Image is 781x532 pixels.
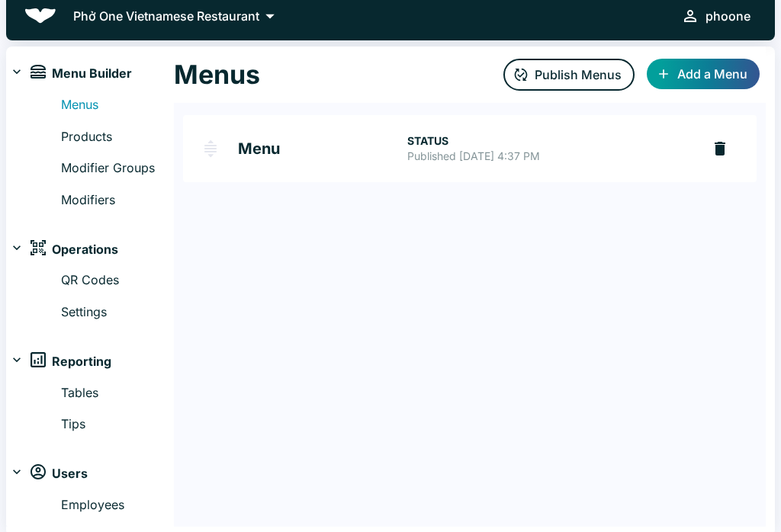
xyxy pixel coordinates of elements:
span: Operations [52,240,118,260]
a: MenuSTATUSPublished [DATE] 4:37 PM [183,115,702,182]
button: delete Menu [702,130,738,167]
button: Phở One Vietnamese Restaurant [69,5,285,27]
img: Beluga [24,8,56,24]
div: usersUsers [6,459,174,489]
a: Products [61,127,174,147]
div: operationsOperations [6,234,174,264]
img: operations [31,240,46,255]
p: STATUS [407,133,689,149]
div: Menu [183,115,757,182]
div: phoone [705,5,750,27]
div: reportsReporting [6,347,174,377]
h2: Menu [238,141,407,156]
button: Publish Menus [503,59,635,91]
h1: Menus [174,59,260,91]
p: Published [DATE] 4:37 PM [407,149,689,164]
img: menu [31,65,46,79]
button: phoone [675,1,757,31]
p: Phở One Vietnamese Restaurant [73,7,259,25]
img: users [31,464,46,479]
a: Tables [61,383,174,403]
img: drag-handle.svg [201,139,220,158]
a: Employees [61,495,174,515]
a: Modifiers [61,191,174,210]
a: Tips [61,415,174,434]
span: Menu Builder [52,64,132,84]
a: Menus [61,95,174,115]
span: Reporting [52,352,111,372]
button: Add a Menu [647,59,760,89]
a: Settings [61,303,174,322]
a: QR Codes [61,271,174,290]
a: Modifier Groups [61,159,174,178]
span: Users [52,464,88,484]
img: reports [31,352,46,367]
div: menuMenu Builder [6,59,174,89]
